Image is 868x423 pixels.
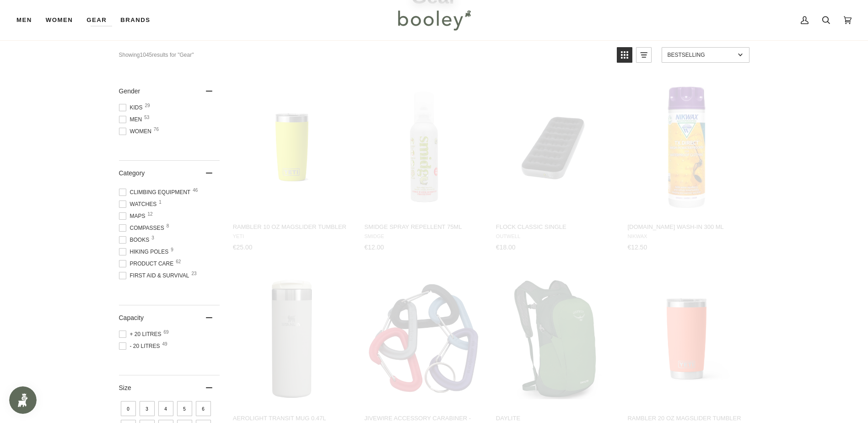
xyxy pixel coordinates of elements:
span: 53 [144,115,149,120]
span: 62 [176,260,181,264]
a: Sort options [662,47,749,63]
span: Gear [86,16,107,25]
span: Category [119,169,145,177]
span: Men [119,115,145,124]
span: Insect Repellent & Treatment [119,283,220,300]
span: 49 [162,342,167,347]
span: Men [16,16,32,25]
span: Women [119,127,154,136]
span: 8 [167,224,169,228]
span: Size: 3 [140,401,155,416]
iframe: Button to open loyalty program pop-up [9,386,37,414]
div: Showing results for "Gear" [119,47,610,63]
span: 23 [192,271,197,276]
span: 9 [171,248,173,252]
span: 46 [193,188,198,193]
span: Size: 5 [177,401,192,416]
span: Maps [119,212,148,220]
span: First Aid & Survival [119,271,192,280]
span: 29 [145,103,150,108]
span: 12 [148,212,153,217]
span: 76 [154,127,159,132]
b: 1045 [140,52,152,58]
a: View grid mode [617,47,632,63]
a: View list mode [636,47,652,63]
span: Size: 6 [196,401,211,416]
span: Compasses [119,224,167,232]
span: Books [119,236,152,244]
span: 69 [164,330,169,335]
span: 3 [151,236,154,240]
span: Gender [119,87,140,95]
span: Capacity [119,314,144,321]
span: Size: 0 [121,401,136,416]
span: Size [119,384,131,391]
span: Watches [119,200,160,208]
span: + 20 Litres [119,330,164,338]
span: Product Care [119,260,177,268]
span: Size: 4 [158,401,173,416]
span: Bestselling [668,52,735,58]
span: Kids [119,103,146,112]
span: Climbing Equipment [119,188,194,196]
span: Hiking Poles [119,248,172,256]
span: - 20 Litres [119,342,163,350]
span: Brands [120,16,150,25]
img: Booley [394,7,474,33]
span: 1 [159,200,162,205]
span: Women [46,16,73,25]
